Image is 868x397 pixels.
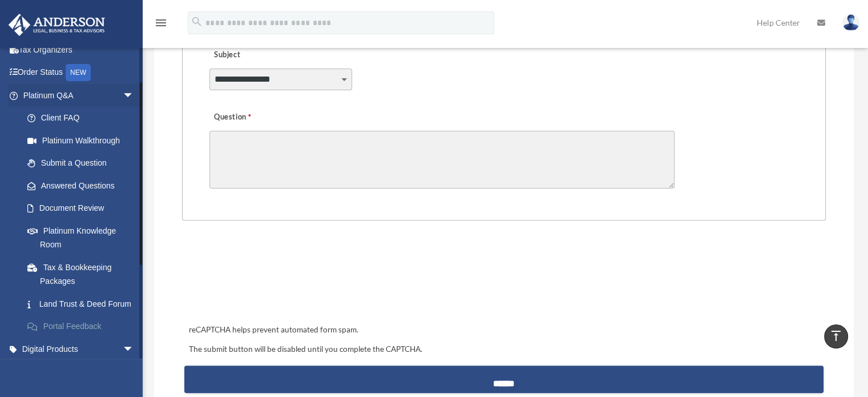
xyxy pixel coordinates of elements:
[8,338,151,360] a: Digital Productsarrow_drop_down
[824,324,848,348] a: vertical_align_top
[16,292,151,315] a: Land Trust & Deed Forum
[16,174,151,197] a: Answered Questions
[154,20,168,30] a: menu
[5,14,108,36] img: Anderson Advisors Platinum Portal
[154,16,168,30] i: menu
[842,14,859,31] img: User Pic
[123,338,146,361] span: arrow_drop_down
[16,219,151,256] a: Platinum Knowledge Room
[209,110,298,126] label: Question
[185,256,359,300] iframe: reCAPTCHA
[16,107,151,130] a: Client FAQ
[123,84,146,107] span: arrow_drop_down
[16,152,146,175] a: Submit a Question
[16,197,151,220] a: Document Review
[16,315,151,338] a: Portal Feedback
[8,61,151,85] a: Order StatusNEW
[191,15,203,28] i: search
[66,64,91,81] div: NEW
[8,38,151,61] a: Tax Organizers
[16,129,151,152] a: Platinum Walkthrough
[829,329,843,343] i: vertical_align_top
[184,343,823,356] div: The submit button will be disabled until you complete the CAPTCHA.
[8,84,151,107] a: Platinum Q&Aarrow_drop_down
[16,256,151,292] a: Tax & Bookkeeping Packages
[184,323,823,337] div: reCAPTCHA helps prevent automated form spam.
[209,47,318,63] label: Subject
